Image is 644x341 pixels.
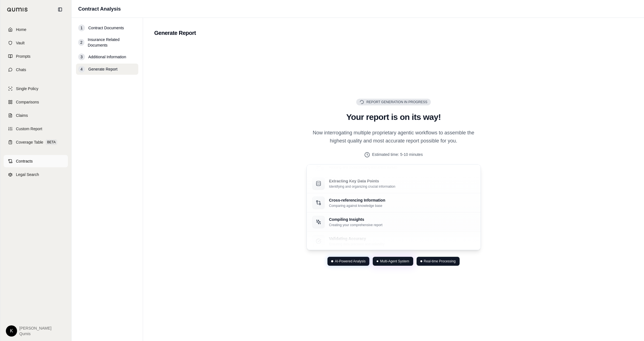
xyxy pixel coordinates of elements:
[4,83,68,95] a: Single Policy
[329,178,395,184] p: Extracting Key Data Points
[4,168,68,181] a: Legal Search
[4,23,68,36] a: Home
[78,25,85,31] div: 1
[4,109,68,122] a: Claims
[56,5,65,14] button: Collapse sidebar
[88,66,117,72] span: Generate Report
[88,37,136,48] span: Insurance Related Documents
[306,129,481,145] p: Now interrogating multiple proprietary agentic workflows to assemble the highest quality and most...
[329,204,385,208] p: Comparing against knowledge base
[46,139,57,145] span: BETA
[154,29,633,37] h2: Generate Report
[424,259,456,263] span: Real-time Processing
[329,184,395,189] p: Identifying and organizing crucial information
[380,259,409,263] span: Multi-Agent System
[4,50,68,62] a: Prompts
[306,112,481,122] h2: Your report is on its way!
[7,8,28,12] img: Qumis Logo
[16,54,30,59] span: Prompts
[16,139,43,145] span: Coverage Table
[19,331,51,337] span: Qumis
[16,86,38,91] span: Single Policy
[16,172,39,177] span: Legal Search
[88,54,126,60] span: Additional Information
[4,96,68,108] a: Comparisons
[78,54,85,60] div: 3
[372,152,423,158] span: Estimated time: 5-10 minutes
[6,325,17,337] div: K
[335,259,365,263] span: AI-Powered Analysis
[88,25,124,31] span: Contract Documents
[4,64,68,76] a: Chats
[366,100,427,104] span: Report Generation in Progress
[4,155,68,167] a: Contracts
[4,37,68,49] a: Vault
[4,123,68,135] a: Custom Report
[16,27,26,32] span: Home
[16,113,28,118] span: Claims
[19,325,51,331] span: [PERSON_NAME]
[16,67,26,72] span: Chats
[329,217,382,222] p: Compiling Insights
[16,99,39,105] span: Comparisons
[329,242,385,246] p: Ensuring data precision and reliability
[329,236,385,241] p: Validating Accuracy
[329,223,382,227] p: Creating your comprehensive report
[16,158,33,164] span: Contracts
[16,40,25,46] span: Vault
[78,66,85,72] div: 4
[78,39,84,46] div: 2
[78,5,121,13] h1: Contract Analysis
[4,136,68,148] a: Coverage TableBETA
[16,126,42,132] span: Custom Report
[329,165,398,170] p: Reading and understanding document layouts
[329,197,385,203] p: Cross-referencing Information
